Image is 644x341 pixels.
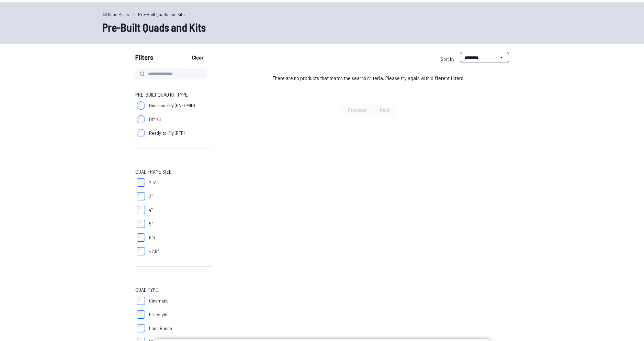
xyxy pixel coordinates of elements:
span: Sort by [441,56,454,62]
span: Pre-Built Quad Kit Type [135,90,188,99]
input: Cinematic [137,297,145,305]
span: Quad Frame Size [135,167,172,176]
span: 6"+ [149,234,156,241]
span: 3" [149,193,153,200]
h1: Pre-Built Quads and Kits [102,19,542,35]
span: 2.5" [149,179,157,186]
input: Long Range [137,324,145,332]
span: 4" [149,207,153,213]
a: All Quad Parts [102,11,129,18]
span: Freestyle [149,311,167,318]
input: 6"+ [137,233,145,242]
span: <2.5" [149,248,159,255]
input: Bind-and-Fly (BNF/PNP) [137,101,145,110]
input: Freestyle [137,310,145,319]
span: DIY Kit [149,116,161,123]
input: 5" [137,220,145,228]
input: DIY Kit [137,115,145,123]
a: Pre-Built Quads and Kits [138,11,185,18]
span: Long Range [149,325,172,332]
div: There are no products that match the search criteria. Please try again with different filters. [229,68,509,88]
input: 3" [137,192,145,200]
span: Quad Type [135,286,158,294]
input: 4" [137,206,145,214]
span: Filters [135,52,153,66]
span: Cinematic [149,297,169,304]
input: 2.5" [137,178,145,187]
input: Ready-to-Fly (RTF) [137,129,145,137]
button: Clear [186,52,209,63]
span: 5" [149,220,153,227]
span: Bind-and-Fly (BNF/PNP) [149,102,195,109]
select: Sort by [460,52,509,63]
input: <2.5" [137,247,145,255]
span: Ready-to-Fly (RTF) [149,130,184,136]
